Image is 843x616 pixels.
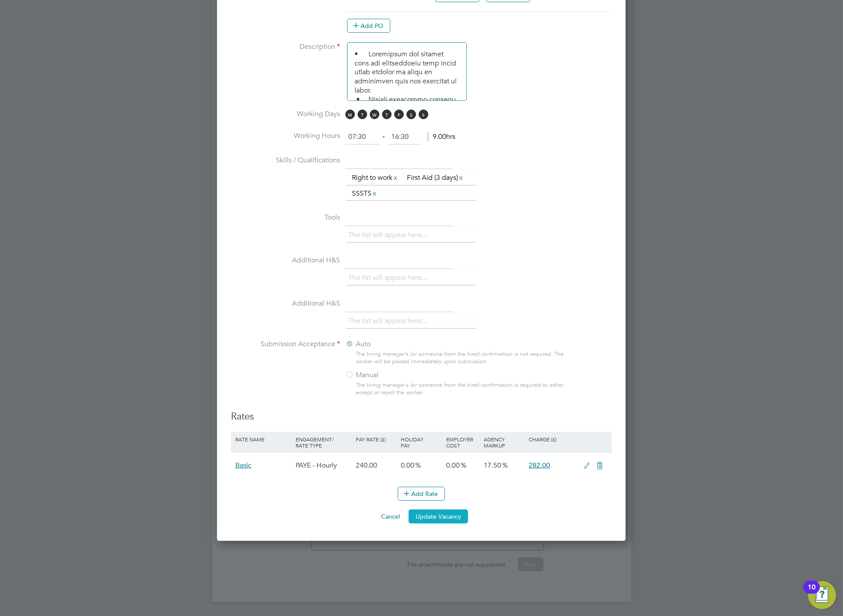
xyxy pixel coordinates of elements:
span: W [370,110,379,119]
label: Tools [231,213,340,222]
label: Skills / Qualifications [231,156,340,165]
span: F [394,110,404,119]
button: Cancel [374,509,407,523]
label: Description [231,42,340,52]
span: Basic [235,461,251,470]
span: 17.50 [484,461,501,470]
span: T [382,110,392,119]
label: Manual [345,371,454,380]
span: M [345,110,355,119]
li: Right to work [348,172,402,184]
li: The list will appear here... [348,229,431,241]
span: S [419,110,428,119]
div: PAYE - Hourly [293,453,354,478]
span: ‐ [381,132,386,141]
input: 08:00 [345,129,379,145]
span: 9.00hrs [428,132,455,141]
label: Additional H&S [231,256,340,265]
a: x [392,172,399,183]
label: Additional H&S [231,299,340,308]
div: The hiring manager's (or someone from the hirer) confirmation is required to either accept or rej... [356,382,568,396]
div: Engagement/ Rate Type [293,432,354,453]
div: The hiring manager's (or someone from the hirer) confirmation is not required. The worker will be... [356,351,568,365]
button: Add Rate [398,487,445,501]
a: x [372,188,378,199]
div: 10 [808,587,815,599]
span: S [406,110,416,119]
label: Submission Acceptance [231,340,340,349]
a: x [458,172,464,183]
div: Holiday Pay [399,432,444,453]
div: 240.00 [354,453,399,478]
div: Pay Rate (£) [354,432,399,447]
div: Employer Cost [444,432,482,453]
span: 0.00 [446,461,460,470]
li: The list will appear here... [348,272,431,284]
span: 0.00 [401,461,414,470]
span: T [358,110,367,119]
label: Working Hours [231,131,340,141]
li: The list will appear here... [348,315,431,327]
div: Charge (£) [526,432,579,447]
li: SSSTS [348,188,381,200]
label: Auto [345,340,454,349]
div: Rate Name [233,432,293,447]
h3: Rates [231,410,612,423]
li: First Aid (3 days) [403,172,468,184]
span: 282.00 [529,461,550,470]
button: Update Vacancy [409,509,468,523]
label: Working Days [231,110,340,119]
div: Agency Markup [482,432,526,453]
button: Open Resource Center, 10 new notifications [808,581,836,609]
input: 17:00 [388,129,422,145]
button: Add PO [347,19,390,33]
